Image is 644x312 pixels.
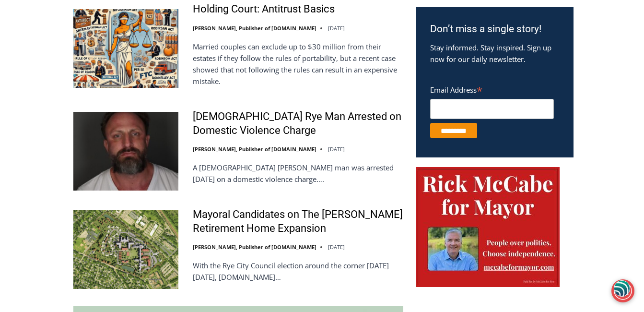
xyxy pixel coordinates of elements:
[430,42,559,65] p: Stay informed. Stay inspired. Sign up now for our daily newsletter.
[193,208,403,235] a: Mayoral Candidates on The [PERSON_NAME] Retirement Home Expansion
[193,110,403,137] a: [DEMOGRAPHIC_DATA] Rye Man Arrested on Domestic Violence Charge
[430,22,559,37] h3: Don’t miss a single story!
[614,280,630,298] img: svg+xml;base64,PHN2ZyB3aWR0aD0iNDgiIGhlaWdodD0iNDgiIHZpZXdCb3g9IjAgMCA0OCA0OCIgZmlsbD0ibm9uZSIgeG...
[73,112,178,191] img: 42 Year Old Rye Man Arrested on Domestic Violence Charge
[231,93,465,120] a: Intern @ [DOMAIN_NAME]
[193,24,316,32] a: [PERSON_NAME], Publisher of [DOMAIN_NAME]
[193,260,403,283] p: With the Rye City Council election around the corner [DATE][DATE], [DOMAIN_NAME]…
[430,80,554,97] label: Email Address
[193,2,335,16] a: Holding Court: Antitrust Basics
[73,9,178,88] img: Holding Court: Antitrust Basics
[73,210,178,288] img: Mayoral Candidates on The Osborn Retirement Home Expansion
[193,41,403,87] p: Married couples can exclude up to $30 million from their estates if they follow the rules of port...
[328,24,345,32] time: [DATE]
[193,145,316,153] a: [PERSON_NAME], Publisher of [DOMAIN_NAME]
[193,243,316,251] a: [PERSON_NAME], Publisher of [DOMAIN_NAME]
[416,167,560,287] img: McCabe for Mayor
[328,243,345,251] time: [DATE]
[251,96,445,117] span: Intern @ [DOMAIN_NAME]
[328,145,345,153] time: [DATE]
[193,162,403,185] p: A [DEMOGRAPHIC_DATA] [PERSON_NAME] man was arrested [DATE] on a domestic violence charge….
[242,0,453,93] div: "[PERSON_NAME] and I covered the [DATE] Parade, which was a really eye opening experience as I ha...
